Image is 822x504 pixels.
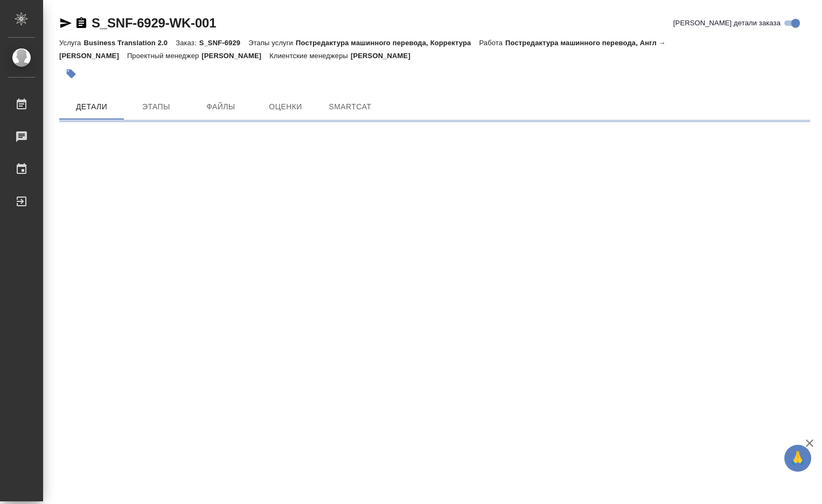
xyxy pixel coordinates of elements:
[260,100,311,114] span: Оценки
[127,52,201,60] p: Проектный менеджер
[199,39,249,47] p: S_SNF-6929
[195,100,247,114] span: Файлы
[351,52,419,60] p: [PERSON_NAME]
[248,39,296,47] p: Этапы услуги
[75,17,88,30] button: Скопировать ссылку
[789,447,807,470] span: 🙏
[479,39,505,47] p: Работа
[201,52,269,60] p: [PERSON_NAME]
[59,17,72,30] button: Скопировать ссылку для ЯМессенджера
[296,39,479,47] p: Постредактура машинного перевода, Корректура
[66,100,117,114] span: Детали
[324,100,376,114] span: SmartCat
[269,52,351,60] p: Клиентские менеджеры
[673,18,781,29] span: [PERSON_NAME] детали заказа
[784,445,811,472] button: 🙏
[176,39,199,47] p: Заказ:
[83,39,176,47] p: Business Translation 2.0
[59,62,83,86] button: Добавить тэг
[130,100,182,114] span: Этапы
[59,39,83,47] p: Услуга
[92,16,216,30] a: S_SNF-6929-WK-001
